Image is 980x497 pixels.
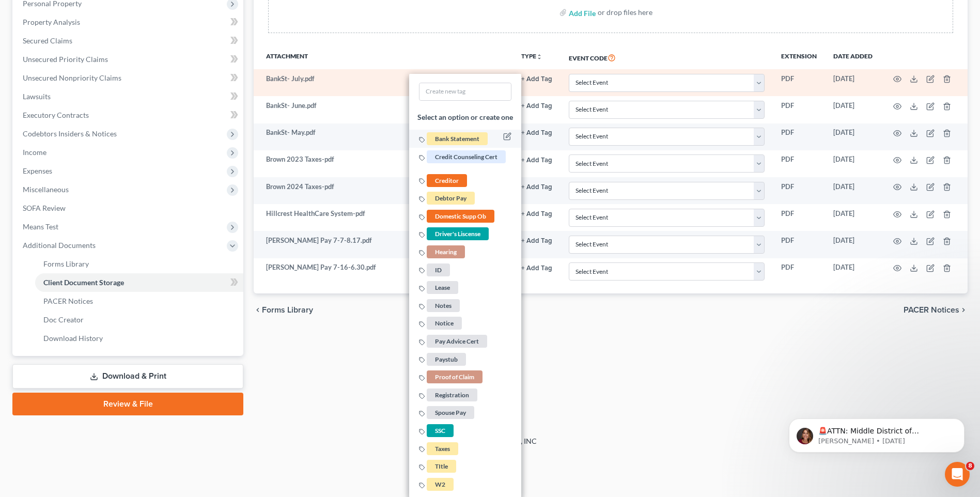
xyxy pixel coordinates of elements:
[419,265,452,273] a: ID
[427,460,456,473] span: TItle
[419,152,507,161] a: Credit Counseling Cert
[43,259,89,268] span: Forms Library
[14,87,243,106] a: Lawsuits
[427,389,477,401] span: Registration
[773,150,825,177] td: PDF
[23,111,89,119] span: Executory Contracts
[825,231,881,258] td: [DATE]
[945,462,970,487] iframe: Intercom live chat
[14,32,243,50] a: Secured Claims
[904,306,959,314] span: PACER Notices
[521,130,552,136] button: + Add Tag
[825,45,881,69] th: Date added
[419,134,489,143] a: Bank Statement
[427,227,489,240] span: Driver's Liscense
[825,177,881,204] td: [DATE]
[959,306,968,314] i: chevron_right
[35,329,243,348] a: Download History
[254,150,512,177] td: Brown 2023 Taxes-pdf
[773,123,825,150] td: PDF
[23,55,108,64] span: Unsecured Priority Claims
[43,297,93,305] span: PACER Notices
[825,96,881,123] td: [DATE]
[409,105,521,130] li: Select an option or create one
[419,336,489,345] a: Pay Advice Cert
[196,436,785,455] div: 2025 © NextChapterBK, INC
[419,443,460,452] a: Taxes
[427,210,494,223] span: Domestic Supp Ob
[427,352,466,365] span: Paystub
[521,211,552,218] button: + Add Tag
[14,69,243,87] a: Unsecured Nonpriority Claims
[773,231,825,258] td: PDF
[419,461,458,470] a: TItle
[773,397,980,469] iframe: Intercom notifications message
[254,69,512,96] td: BankSt- July.pdf
[427,299,460,312] span: Notes
[419,301,461,309] a: Notes
[773,177,825,204] td: PDF
[419,318,463,327] a: Notice
[419,372,484,381] a: Proof of Claim
[419,229,490,238] a: Driver's Liscense
[23,73,121,82] span: Unsecured Nonpriority Claims
[521,128,552,137] a: + Add Tag
[521,265,552,272] button: + Add Tag
[43,315,84,324] span: Doc Creator
[35,273,243,292] a: Client Document Storage
[254,306,313,314] button: chevron_left Forms Library
[427,370,483,383] span: Proof of Claim
[14,13,243,32] a: Property Analysis
[23,92,51,101] span: Lawsuits
[419,247,466,256] a: Hearing
[419,283,460,291] a: Lease
[521,262,552,272] a: + Add Tag
[427,132,488,145] span: Bank Statement
[35,292,243,310] a: PACER Notices
[254,45,512,69] th: Attachment
[23,185,69,194] span: Miscellaneous
[43,278,124,287] span: Client Document Storage
[773,69,825,96] td: PDF
[419,175,469,184] a: Creditor
[14,106,243,125] a: Executory Contracts
[773,258,825,285] td: PDF
[23,36,72,45] span: Secured Claims
[419,479,455,488] a: W2
[521,238,552,244] button: + Add Tag
[427,424,454,437] span: SSC
[536,54,542,60] i: unfold_more
[825,123,881,150] td: [DATE]
[773,96,825,123] td: PDF
[427,335,487,348] span: Pay Advice Cert
[419,408,476,416] a: Spouse Pay
[23,204,66,212] span: SOFA Review
[419,211,496,220] a: Domestic Supp Ob
[254,96,512,123] td: BankSt- June.pdf
[773,204,825,231] td: PDF
[966,462,974,470] span: 8
[521,76,552,83] button: + Add Tag
[427,477,454,490] span: W2
[419,193,476,202] a: Debtor Pay
[561,45,773,69] th: Event Code
[254,177,512,204] td: Brown 2024 Taxes-pdf
[773,45,825,69] th: Extension
[427,406,474,419] span: Spouse Pay
[427,263,450,276] span: ID
[419,83,511,100] input: Create new tag
[825,69,881,96] td: [DATE]
[12,393,243,415] a: Review & File
[521,184,552,191] button: + Add Tag
[521,101,552,111] a: + Add Tag
[427,192,475,205] span: Debtor Pay
[825,204,881,231] td: [DATE]
[23,241,96,250] span: Additional Documents
[14,50,243,69] a: Unsecured Priority Claims
[43,334,103,343] span: Download History
[427,150,506,163] span: Credit Counseling Cert
[825,258,881,285] td: [DATE]
[427,317,462,330] span: Notice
